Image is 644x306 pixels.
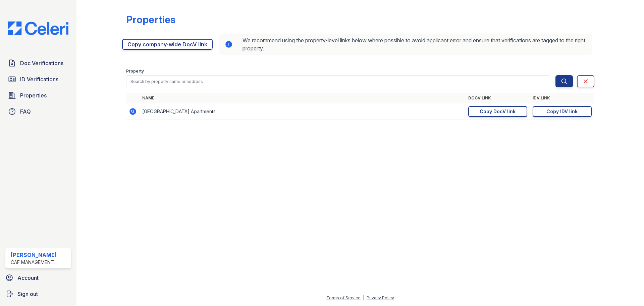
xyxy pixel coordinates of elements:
a: Properties [5,89,71,102]
span: Doc Verifications [20,59,63,67]
span: Sign out [17,290,38,298]
a: Account [3,271,74,285]
th: IDV Link [530,93,594,103]
a: Terms of Service [326,295,361,300]
img: CE_Logo_Blue-a8612792a0a2168367f1c8372b55b34899dd931a85d93a1a3d3e32e68fde9ad4.png [3,21,74,35]
input: Search by property name or address [126,75,550,87]
span: Account [17,274,39,282]
div: [PERSON_NAME] [11,251,57,259]
iframe: chat widget [616,279,637,299]
a: Privacy Policy [367,295,394,300]
a: Sign out [3,287,74,301]
div: | [363,295,364,300]
a: Doc Verifications [5,56,71,70]
div: Properties [126,13,175,26]
a: FAQ [5,105,71,118]
div: Copy IDV link [546,108,578,115]
div: Copy DocV link [480,108,516,115]
a: Copy IDV link [533,106,592,117]
a: Copy company-wide DocV link [122,39,213,50]
span: ID Verifications [20,75,58,83]
td: [GEOGRAPHIC_DATA] Apartments [140,103,466,120]
span: Properties [20,91,47,99]
a: ID Verifications [5,73,71,86]
label: Property [126,69,144,74]
th: Name [140,93,466,103]
span: FAQ [20,107,31,116]
div: We recommend using the property-level links below where possible to avoid applicant error and ens... [219,34,592,55]
th: DocV Link [466,93,530,103]
a: Copy DocV link [468,106,527,117]
div: CAF Management [11,259,57,266]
